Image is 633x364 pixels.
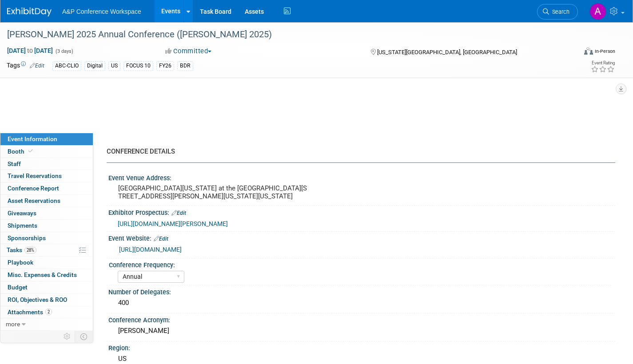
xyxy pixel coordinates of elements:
div: Event Venue Address: [108,171,615,182]
a: Misc. Expenses & Credits [0,269,93,281]
div: US [108,61,120,71]
div: [PERSON_NAME] 2025 Annual Conference ([PERSON_NAME] 2025) [4,27,563,43]
a: Edit [30,63,44,69]
span: A&P Conference Workspace [62,8,141,15]
span: Budget [8,284,28,291]
span: Conference Report [8,185,59,192]
span: Travel Reservations [8,172,62,179]
div: FY26 [156,61,174,71]
span: Giveaways [8,210,36,217]
div: ABC-CLIO [52,61,81,71]
span: to [26,47,34,54]
img: Format-Inperson.png [584,47,593,55]
div: FOCUS 10 [123,61,153,71]
span: Playbook [8,259,33,266]
img: Amanda Oney [589,3,606,20]
div: Number of Delegates: [108,285,615,297]
span: (3 days) [55,48,73,54]
td: Tags [7,61,44,71]
i: Booth reservation complete [28,149,33,154]
a: [URL][DOMAIN_NAME][PERSON_NAME] [118,220,228,227]
span: [DATE] [DATE] [7,47,53,55]
a: Edit [154,236,168,242]
span: Asset Reservations [8,197,60,204]
div: [PERSON_NAME] [115,324,609,338]
span: Sponsorships [8,234,46,241]
div: Region: [108,341,615,352]
div: Conference Acronym: [108,313,615,324]
span: 28% [24,247,36,253]
span: Attachments [8,309,52,316]
span: Misc. Expenses & Credits [8,271,77,278]
a: more [0,318,93,330]
a: Event Information [0,133,93,145]
div: CONFERENCE DETAILS [107,147,609,156]
span: more [6,320,20,328]
div: Exhibitor Prospectus: [108,206,615,218]
div: BDR [177,61,193,71]
a: Shipments [0,220,93,232]
a: Tasks28% [0,244,93,256]
a: Search [537,4,578,20]
span: 2 [45,309,52,315]
img: ExhibitDay [7,8,52,16]
a: Playbook [0,257,93,269]
a: Travel Reservations [0,170,93,182]
a: [URL][DOMAIN_NAME] [119,246,182,253]
span: Event Information [8,135,57,142]
a: Attachments2 [0,306,93,318]
a: Conference Report [0,182,93,194]
td: Toggle Event Tabs [75,331,93,342]
a: Asset Reservations [0,195,93,207]
div: In-Person [594,48,615,55]
a: Edit [171,210,186,216]
span: Tasks [7,246,36,253]
span: Booth [8,148,35,155]
span: [US_STATE][GEOGRAPHIC_DATA], [GEOGRAPHIC_DATA] [377,49,517,55]
div: Event Rating [591,61,615,65]
button: Committed [162,47,215,56]
span: Search [549,8,569,15]
td: Personalize Event Tab Strip [60,331,75,342]
a: Staff [0,158,93,170]
a: Budget [0,281,93,293]
a: Sponsorships [0,232,93,244]
a: ROI, Objectives & ROO [0,294,93,306]
div: Digital [84,61,105,71]
div: 400 [115,296,609,310]
span: ROI, Objectives & ROO [8,296,67,303]
div: Event Website: [108,232,615,243]
div: Event Format [525,46,615,59]
div: Conference Frequency: [109,258,611,269]
pre: [GEOGRAPHIC_DATA][US_STATE] at the [GEOGRAPHIC_DATA][STREET_ADDRESS][PERSON_NAME][US_STATE][US_ST... [118,184,310,200]
span: Shipments [8,222,37,229]
a: Giveaways [0,207,93,219]
a: Booth [0,146,93,158]
span: Staff [8,160,21,167]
